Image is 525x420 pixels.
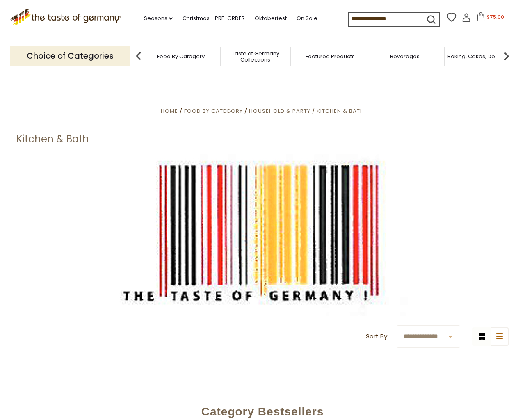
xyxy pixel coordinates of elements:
[184,107,243,115] a: Food By Category
[16,152,509,316] img: interesting-finds.jpg
[317,107,364,115] a: Kitchen & Bath
[306,53,355,59] a: Featured Products
[249,107,310,115] a: Household & Party
[487,14,504,21] span: $75.00
[10,46,130,66] p: Choice of Categories
[366,331,388,342] label: Sort By:
[297,14,317,23] a: On Sale
[223,50,288,63] a: Taste of Germany Collections
[16,133,89,145] h1: Kitchen & Bath
[157,53,205,59] a: Food By Category
[161,107,178,115] a: Home
[498,48,515,64] img: next arrow
[390,53,420,59] a: Beverages
[472,12,507,25] button: $75.00
[183,14,245,23] a: Christmas - PRE-ORDER
[255,14,287,23] a: Oktoberfest
[130,48,147,64] img: previous arrow
[144,14,173,23] a: Seasons
[447,53,511,59] a: Baking, Cakes, Desserts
